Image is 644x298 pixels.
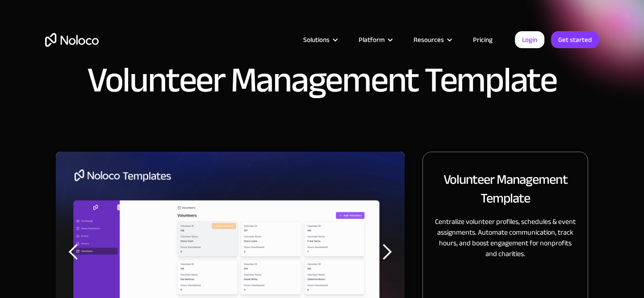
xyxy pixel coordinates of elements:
[414,34,444,46] div: Resources
[462,34,504,46] a: Pricing
[402,34,462,46] div: Resources
[551,31,599,48] a: Get started
[434,170,577,207] h2: Volunteer Management Template
[347,34,402,46] div: Platform
[292,34,347,46] div: Solutions
[515,31,544,48] a: Login
[87,62,557,98] h1: Volunteer Management Template
[359,34,385,46] div: Platform
[303,34,330,46] div: Solutions
[434,268,577,279] p: ‍
[434,216,577,259] p: Centralize volunteer profiles, schedules & event assignments. Automate communication, track hours...
[45,33,99,47] a: home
